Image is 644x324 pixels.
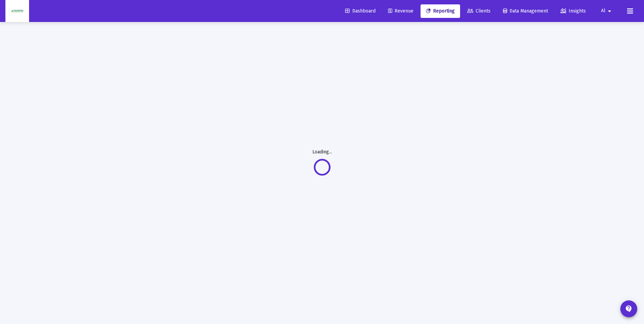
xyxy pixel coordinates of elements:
span: Reporting [426,8,455,14]
span: Al [601,8,605,14]
span: Insights [560,8,586,14]
mat-icon: contact_support [625,305,633,313]
a: Dashboard [340,4,381,18]
mat-icon: arrow_drop_down [605,4,614,18]
span: Data Management [503,8,548,14]
a: Reporting [421,4,460,18]
img: Dashboard [10,4,24,18]
a: Revenue [383,4,419,18]
a: Clients [462,4,496,18]
a: Insights [555,4,591,18]
span: Revenue [388,8,413,14]
button: Al [593,4,622,18]
span: Clients [467,8,491,14]
span: Dashboard [345,8,376,14]
a: Data Management [498,4,553,18]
